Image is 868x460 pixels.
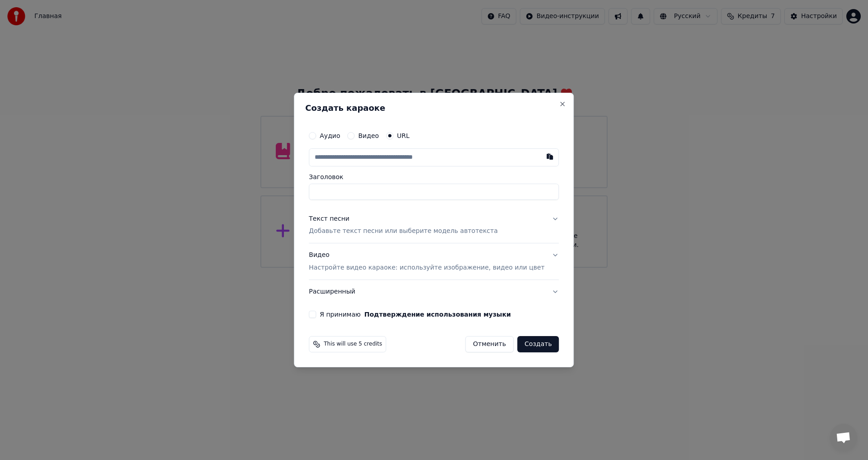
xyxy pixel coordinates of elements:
label: URL [397,133,410,139]
p: Добавьте текст песни или выберите модель автотекста [309,227,498,236]
label: Заголовок [309,174,559,180]
button: Текст песниДобавьте текст песни или выберите модель автотекста [309,207,559,243]
label: Я принимаю [320,311,511,318]
div: Текст песни [309,214,349,223]
button: ВидеоНастройте видео караоке: используйте изображение, видео или цвет [309,244,559,280]
p: Настройте видео караоке: используйте изображение, видео или цвет [309,263,544,272]
h2: Создать караоке [305,104,562,112]
div: Видео [309,251,544,273]
button: Создать [517,336,559,352]
button: Я принимаю [364,311,511,318]
button: Расширенный [309,280,559,304]
label: Видео [358,133,379,139]
button: Отменить [465,336,514,352]
span: This will use 5 credits [324,341,382,348]
label: Аудио [320,133,340,139]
